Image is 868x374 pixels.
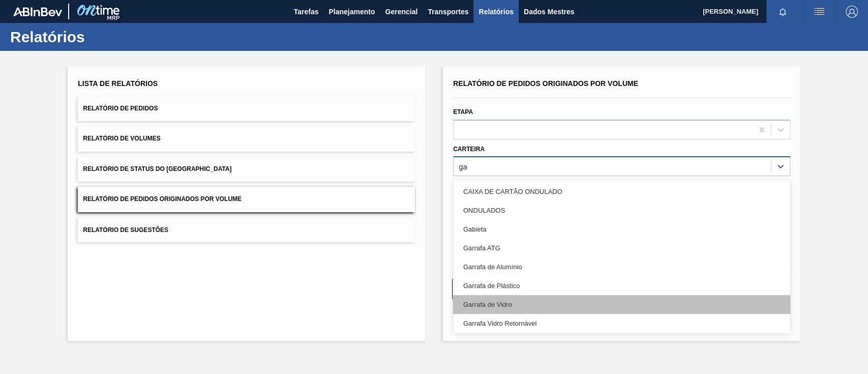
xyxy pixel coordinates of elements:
button: Relatório de Sugestões [78,217,415,242]
font: Relatórios [10,28,85,45]
font: Relatório de Status do [GEOGRAPHIC_DATA] [83,165,231,172]
font: Relatórios [478,8,513,16]
font: Garrafa ATG [463,244,500,252]
img: Sair [846,6,858,18]
button: Relatório de Pedidos Originados por Volume [78,187,415,212]
font: Relatório de Volumes [83,135,160,142]
font: Garrafa de Plástico [463,282,520,290]
font: Planejamento [328,8,375,16]
font: Dados Mestres [524,8,575,16]
button: Relatório de Pedidos [78,96,415,121]
font: Gabieta [463,225,487,233]
font: Transportes [428,8,468,16]
font: Garrafa de Vidro [463,301,512,308]
font: ONDULADOS [463,207,505,214]
font: Garrafa de Alumínio [463,263,522,271]
font: Gerencial [385,8,417,16]
font: Etapa [453,108,473,116]
font: Relatório de Pedidos Originados por Volume [83,196,242,203]
img: ações do usuário [813,6,825,18]
button: Relatório de Volumes [78,126,415,151]
font: Lista de Relatórios [78,79,158,88]
button: Relatório de Status do [GEOGRAPHIC_DATA] [78,157,415,182]
font: [PERSON_NAME] [703,8,758,15]
img: TNhmsLtSVTkK8tSr43FrP2fwEKptu5GPRR3wAAAABJRU5ErkJggg== [13,7,62,16]
font: Relatório de Pedidos Originados por Volume [453,79,638,88]
font: Relatório de Sugestões [83,226,168,233]
button: Limpar [452,279,616,299]
font: Tarefas [294,8,319,16]
font: Relatório de Pedidos [83,105,158,112]
button: Notificações [766,5,799,19]
font: Carteira [453,146,485,153]
font: CAIXA DE CARTÃO ONDULADO [463,188,562,195]
font: Garrafa Vidro Retornável [463,320,536,327]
